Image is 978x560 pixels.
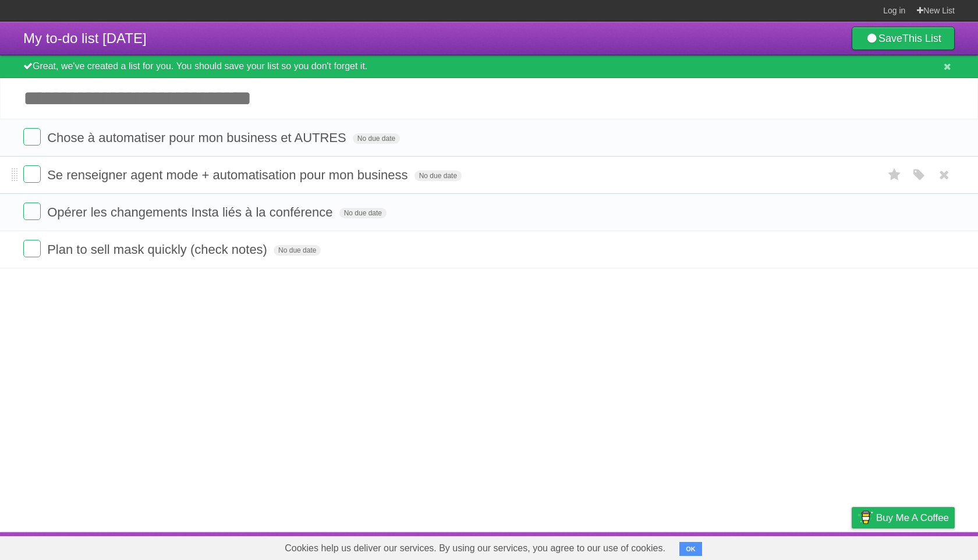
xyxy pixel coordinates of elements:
a: About [697,535,721,557]
img: Buy me a coffee [857,508,873,527]
button: OK [679,542,702,556]
span: Cookies help us deliver our services. By using our services, you agree to our use of cookies. [273,537,677,560]
label: Done [23,203,41,220]
label: Done [23,128,41,146]
span: Buy me a coffee [876,508,949,528]
a: Buy me a coffee [852,507,955,529]
label: Star task [884,165,906,185]
span: Se renseigner agent mode + automatisation pour mon business [47,168,410,182]
b: This List [902,33,941,44]
label: Done [23,165,41,183]
a: Privacy [837,535,867,557]
span: Opérer les changements Insta liés à la conférence [47,205,335,219]
span: Chose à automatiser pour mon business et AUTRES [47,130,349,145]
a: Developers [735,535,782,557]
a: Terms [797,535,823,557]
span: Plan to sell mask quickly (check notes) [47,242,270,257]
a: Suggest a feature [881,535,955,557]
span: No due date [339,208,387,218]
span: No due date [274,245,321,256]
span: No due date [414,171,462,181]
a: SaveThis List [852,27,955,50]
span: No due date [353,133,400,144]
span: My to-do list [DATE] [23,30,147,46]
label: Done [23,240,41,257]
